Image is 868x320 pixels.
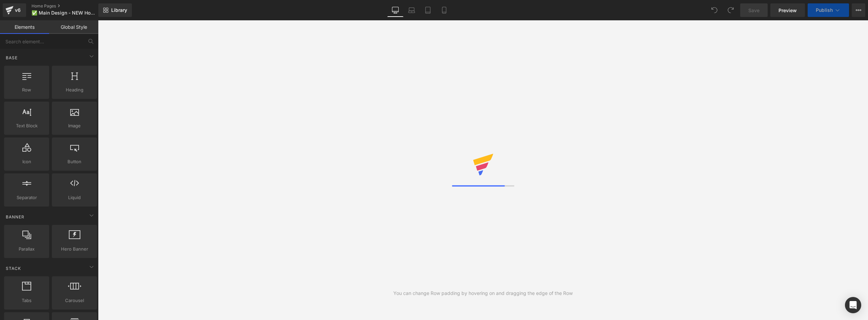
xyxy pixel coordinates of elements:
[708,3,721,17] button: Undo
[3,3,26,17] a: v6
[98,3,132,17] a: New Library
[6,246,47,253] span: Parallax
[14,6,22,15] div: v6
[816,7,833,13] span: Publish
[32,10,97,16] span: ✅ Main Design - NEW Home Page Design 2024
[54,246,95,253] span: Hero Banner
[5,55,18,61] span: Base
[49,20,98,34] a: Global Style
[54,194,95,201] span: Liquid
[111,7,127,13] span: Library
[393,290,573,297] div: You can change Row padding by hovering on and dragging the edge of the Row
[6,297,47,304] span: Tabs
[420,3,436,17] a: Tablet
[54,86,95,93] span: Heading
[724,3,737,17] button: Redo
[54,297,95,304] span: Carousel
[845,297,861,313] div: Open Intercom Messenger
[5,214,25,220] span: Banner
[778,7,797,14] span: Preview
[852,3,865,17] button: More
[6,158,47,165] span: Icon
[808,3,849,17] button: Publish
[436,3,452,17] a: Mobile
[32,3,110,9] a: Home Pages
[6,194,47,201] span: Separator
[770,3,805,17] a: Preview
[6,86,47,93] span: Row
[5,265,22,272] span: Stack
[54,158,95,165] span: Button
[403,3,420,17] a: Laptop
[54,122,95,129] span: Image
[6,122,47,129] span: Text Block
[748,7,759,14] span: Save
[387,3,403,17] a: Desktop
